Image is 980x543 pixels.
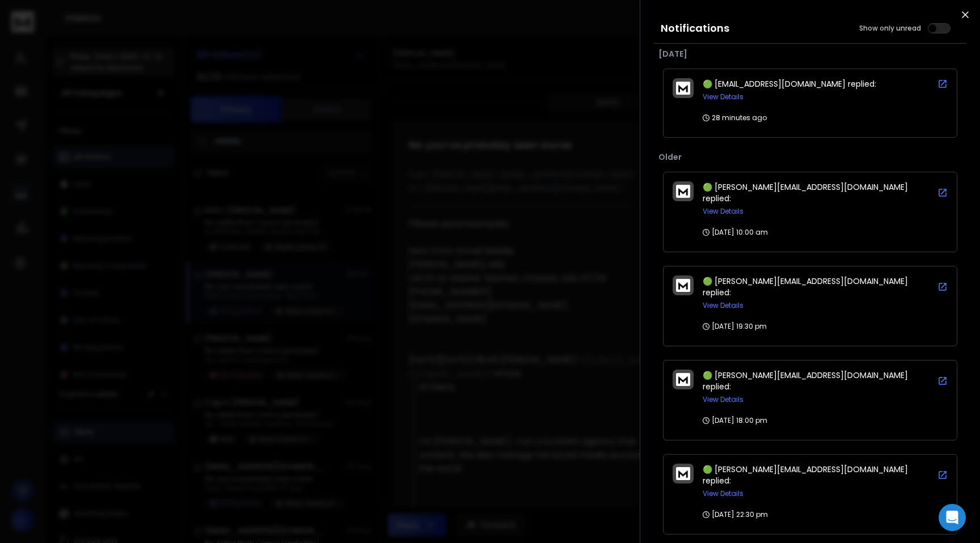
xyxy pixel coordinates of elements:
[676,279,690,292] img: logo
[703,207,744,216] button: View Details
[703,370,908,392] span: 🟢 [PERSON_NAME][EMAIL_ADDRESS][DOMAIN_NAME] replied:
[661,20,729,36] h3: Notifications
[676,185,690,198] img: logo
[676,82,690,95] img: logo
[703,78,876,90] span: 🟢 [EMAIL_ADDRESS][DOMAIN_NAME] replied:
[703,395,744,404] button: View Details
[703,275,908,298] span: 🟢 [PERSON_NAME][EMAIL_ADDRESS][DOMAIN_NAME] replied:
[658,48,962,60] p: [DATE]
[703,113,767,122] p: 28 minutes ago
[658,151,962,163] p: Older
[703,416,767,425] p: [DATE] 18:00 pm
[703,301,744,310] button: View Details
[703,464,908,486] span: 🟢 [PERSON_NAME][EMAIL_ADDRESS][DOMAIN_NAME] replied:
[676,467,690,480] img: logo
[676,373,690,386] img: logo
[703,92,744,101] button: View Details
[703,228,768,237] p: [DATE] 10:00 am
[859,24,921,33] label: Show only unread
[703,510,768,519] p: [DATE] 22:30 pm
[939,504,966,531] div: Open Intercom Messenger
[703,489,744,498] button: View Details
[703,322,767,331] p: [DATE] 19:30 pm
[703,181,908,204] span: 🟢 [PERSON_NAME][EMAIL_ADDRESS][DOMAIN_NAME] replied:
